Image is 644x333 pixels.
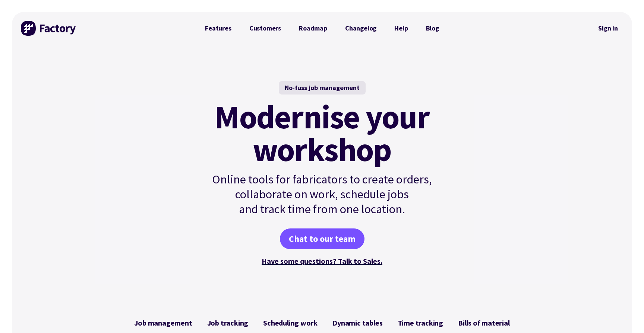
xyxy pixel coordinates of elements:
span: Scheduling work [263,318,318,327]
mark: Modernise your workshop [214,100,429,166]
span: Job tracking [207,318,249,327]
span: Bills of material [458,318,510,327]
a: Help [385,21,417,36]
nav: Secondary Navigation [593,20,623,37]
a: Chat to our team [280,228,364,249]
a: Roadmap [290,21,336,36]
span: Dynamic tables [332,318,382,327]
a: Have some questions? Talk to Sales. [262,256,382,266]
span: Job management [134,318,192,327]
p: Online tools for fabricators to create orders, collaborate on work, schedule jobs and track time ... [196,172,448,217]
a: Features [196,21,240,36]
a: Changelog [336,21,385,36]
a: Customers [240,21,290,36]
nav: Primary Navigation [196,21,448,36]
a: Blog [417,21,448,36]
div: No-fuss job management [279,81,366,95]
iframe: Chat Widget [607,297,644,333]
img: Factory [21,21,77,36]
a: Sign in [593,20,623,37]
span: Time tracking [398,318,443,327]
